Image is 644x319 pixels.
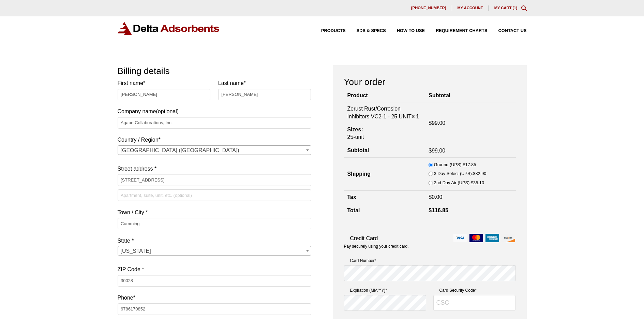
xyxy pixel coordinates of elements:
[386,29,425,33] a: How to Use
[118,208,311,217] label: Town / City
[118,145,311,155] span: Country / Region
[118,293,311,302] label: Phone
[118,246,311,256] span: Georgia
[346,29,386,33] a: SDS & SPECS
[118,78,211,88] label: First name
[118,174,311,186] input: House number and street name
[521,5,527,11] div: Toggle Modal Content
[344,76,516,88] h3: Your order
[452,5,489,11] a: My account
[436,29,487,33] span: Requirement Charts
[118,78,311,116] label: Company name
[118,22,220,35] img: Delta Adsorbents
[118,146,311,155] span: United States (US)
[321,29,346,33] span: Products
[118,246,311,256] span: State
[458,6,483,10] span: My account
[357,29,386,33] span: SDS & SPECS
[118,265,311,274] label: ZIP Code
[494,6,518,10] a: My Cart (1)
[118,65,311,77] h3: Billing details
[425,29,487,33] a: Requirement Charts
[156,108,179,114] span: (optional)
[498,29,527,33] span: Contact Us
[218,78,311,88] label: Last name
[118,189,311,201] input: Apartment, suite, unit, etc. (optional)
[397,29,425,33] span: How to Use
[310,29,346,33] a: Products
[488,29,527,33] a: Contact Us
[411,6,446,10] span: [PHONE_NUMBER]
[118,135,311,144] label: Country / Region
[406,5,452,11] a: [PHONE_NUMBER]
[514,6,516,10] span: 1
[118,236,311,245] label: State
[118,164,311,173] label: Street address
